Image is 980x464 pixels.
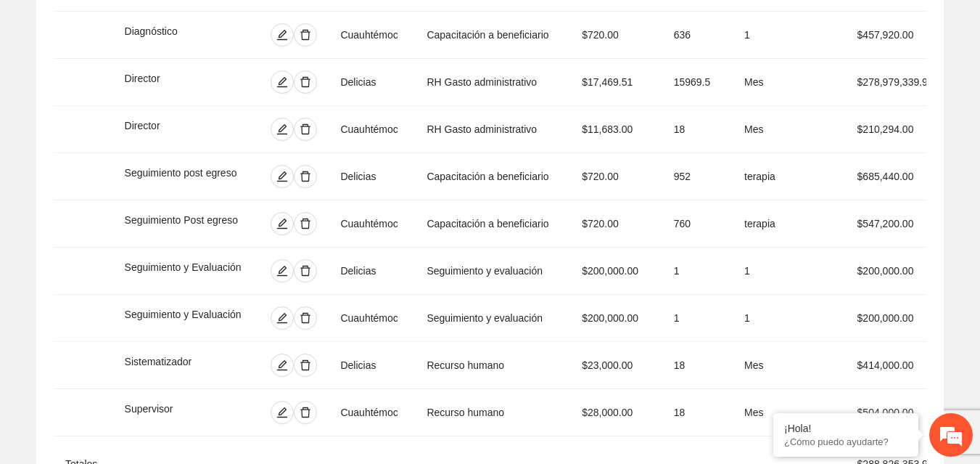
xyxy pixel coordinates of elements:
td: Capacitación a beneficiario [415,12,570,59]
td: Delicias [329,153,415,200]
button: delete [294,306,317,330]
span: edit [271,123,293,135]
td: Cuauhtémoc [329,12,415,59]
button: edit [271,259,294,282]
td: Mes [733,59,846,106]
span: edit [271,76,293,88]
div: Seguimiento post egreso [125,165,254,188]
span: edit [271,407,293,418]
div: Director [125,70,215,94]
td: $720.00 [570,153,662,200]
td: Seguimiento y evaluación [415,295,570,342]
td: $11,683.00 [570,106,662,153]
span: delete [295,359,316,371]
td: Seguimiento y evaluación [415,248,570,295]
td: $200,000.00 [846,295,952,342]
td: Recurso humano [415,342,570,389]
button: edit [271,165,294,188]
span: edit [271,359,293,371]
button: delete [294,401,317,424]
span: edit [271,29,293,41]
td: $28,000.00 [570,389,662,436]
td: Capacitación a beneficiario [415,200,570,248]
button: delete [294,70,317,94]
td: $278,979,339.95 [846,59,952,106]
td: 760 [662,200,733,248]
td: $504,000.00 [846,389,952,436]
td: 1 [733,248,846,295]
td: $457,920.00 [846,12,952,59]
div: Supervisor [125,401,222,424]
td: 1 [662,295,733,342]
td: 1 [733,295,846,342]
button: delete [294,212,317,235]
button: delete [294,354,317,377]
td: Mes [733,389,846,436]
td: Cuauhtémoc [329,200,415,248]
div: Minimizar ventana de chat en vivo [238,7,273,42]
td: 18 [662,106,733,153]
td: $200,000.00 [570,295,662,342]
p: ¿Cómo puedo ayudarte? [784,436,907,447]
td: RH Gasto administrativo [415,59,570,106]
div: Chatee con nosotros ahora [75,74,244,93]
td: RH Gasto administrativo [415,106,570,153]
td: 1 [733,12,846,59]
textarea: Escriba su mensaje y pulse “Intro” [7,309,276,360]
button: edit [271,70,294,94]
td: $17,469.51 [570,59,662,106]
td: 18 [662,342,733,389]
td: 18 [662,389,733,436]
div: Sistematizador [125,354,231,377]
td: Cuauhtémoc [329,295,415,342]
td: $414,000.00 [846,342,952,389]
button: delete [294,259,317,282]
button: edit [271,401,294,424]
span: Estamos en línea. [84,150,200,297]
span: edit [271,265,293,277]
span: delete [295,265,316,277]
td: $720.00 [570,200,662,248]
span: delete [295,312,316,324]
button: edit [271,306,294,330]
td: $200,000.00 [570,248,662,295]
td: Cuauhtémoc [329,106,415,153]
span: delete [295,76,316,88]
span: delete [295,407,316,418]
button: edit [271,354,294,377]
button: edit [271,212,294,235]
td: Delicias [329,342,415,389]
td: Recurso humano [415,389,570,436]
td: $210,294.00 [846,106,952,153]
td: Cuauhtémoc [329,389,415,436]
button: edit [271,23,294,46]
span: delete [295,218,316,229]
span: delete [295,123,316,135]
div: ¡Hola! [784,423,907,434]
td: 952 [662,153,733,200]
div: Director [125,118,215,141]
button: delete [294,118,317,141]
span: edit [271,218,293,229]
td: 636 [662,12,733,59]
button: edit [271,118,294,141]
div: Diagnóstico [125,23,225,46]
td: $200,000.00 [846,248,952,295]
td: Delicias [329,248,415,295]
td: $23,000.00 [570,342,662,389]
td: $547,200.00 [846,200,952,248]
td: $720.00 [570,12,662,59]
td: 1 [662,248,733,295]
td: Mes [733,342,846,389]
span: edit [271,312,293,324]
button: delete [294,23,317,46]
div: Seguimiento y Evaluación [125,306,257,330]
td: Capacitación a beneficiario [415,153,570,200]
td: terapia [733,200,846,248]
td: terapia [733,153,846,200]
div: Seguimiento y Evaluación [125,259,257,282]
button: delete [294,165,317,188]
span: delete [295,171,316,182]
td: $685,440.00 [846,153,952,200]
span: edit [271,171,293,182]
